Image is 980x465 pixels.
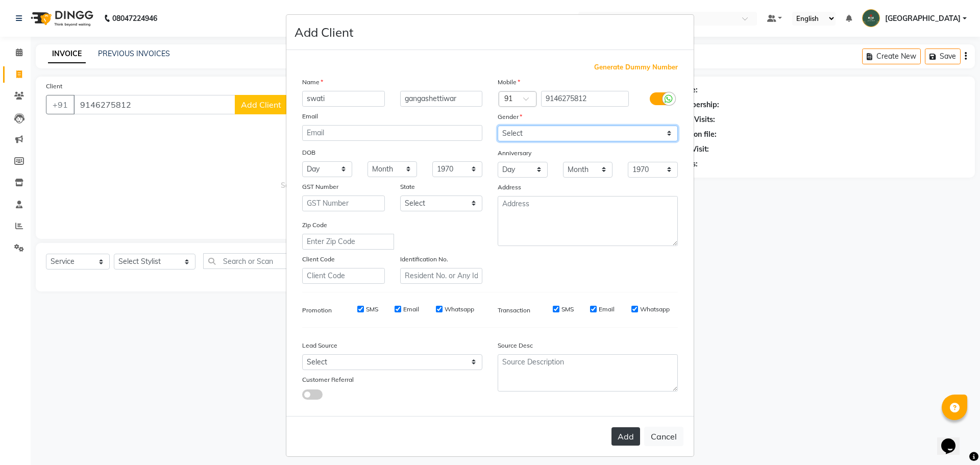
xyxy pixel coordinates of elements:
label: Whatsapp [640,305,670,314]
input: Client Code [302,268,385,284]
button: Cancel [644,427,683,446]
label: Whatsapp [445,305,474,314]
label: Zip Code [302,221,327,230]
h4: Add Client [295,23,353,41]
label: Email [599,305,615,314]
label: Mobile [498,78,520,87]
label: GST Number [302,182,338,191]
label: Name [302,78,323,87]
label: Anniversary [498,149,531,158]
button: Add [611,427,640,446]
label: Gender [498,112,522,121]
label: Promotion [302,306,332,315]
label: State [400,182,415,191]
label: Identification No. [400,255,448,264]
label: SMS [366,305,378,314]
label: Transaction [498,306,530,315]
label: SMS [561,305,574,314]
label: Email [403,305,419,314]
input: Email [302,125,482,141]
label: Customer Referral [302,375,354,384]
input: Resident No. or Any Id [400,268,483,284]
label: Lead Source [302,341,337,350]
label: Email [302,112,318,121]
label: DOB [302,148,315,157]
input: Enter Zip Code [302,234,394,250]
span: Generate Dummy Number [594,62,678,72]
label: Address [498,183,521,192]
iframe: chat widget [937,424,970,455]
label: Source Desc [498,341,533,350]
input: First Name [302,91,385,107]
input: GST Number [302,195,385,211]
input: Mobile [541,91,629,107]
input: Last Name [400,91,483,107]
label: Client Code [302,255,335,264]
